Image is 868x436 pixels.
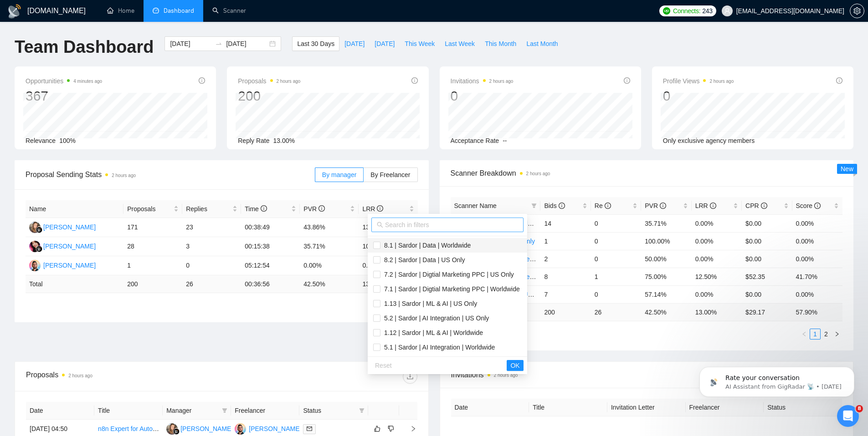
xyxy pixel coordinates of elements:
[692,268,742,285] td: 12.50%
[123,237,182,256] td: 28
[166,406,218,416] span: Manager
[801,331,807,337] span: left
[451,87,514,105] div: 0
[123,275,182,293] td: 200
[249,424,301,434] div: [PERSON_NAME]
[359,275,417,293] td: 13.00 %
[300,218,359,237] td: 43.86%
[489,79,514,84] time: 2 hours ago
[186,204,231,214] span: Replies
[199,77,205,84] span: info-circle
[226,39,267,49] input: End date
[540,303,591,321] td: 200
[29,222,41,233] img: NK
[370,36,400,51] button: [DATE]
[624,77,630,84] span: info-circle
[123,256,182,275] td: 1
[792,250,842,268] td: 0.00%
[451,167,843,179] span: Scanner Breakdown
[231,402,299,420] th: Freelancer
[359,408,365,413] span: filter
[372,423,383,434] button: like
[832,329,842,340] li: Next Page
[292,36,339,51] button: Last 30 Days
[43,260,96,270] div: [PERSON_NAME]
[702,6,712,16] span: 243
[220,404,229,417] span: filter
[810,329,820,339] a: 1
[297,39,334,49] span: Last 30 Days
[796,202,821,209] span: Score
[241,237,300,256] td: 00:15:38
[540,250,591,268] td: 2
[792,303,842,321] td: 57.90 %
[850,4,864,18] button: setting
[43,222,96,232] div: [PERSON_NAME]
[641,268,691,285] td: 75.00%
[123,218,182,237] td: 171
[26,200,123,218] th: Name
[510,360,519,370] span: OK
[370,171,410,178] span: By Freelancer
[303,205,325,213] span: PVR
[663,76,734,86] span: Profile Views
[29,242,96,249] a: NK[PERSON_NAME]
[380,256,465,264] span: 8.2 | Sardor | Data | US Only
[26,275,123,293] td: Total
[215,40,222,47] span: to
[173,428,180,435] img: gigradar-bm.png
[380,314,489,322] span: 5.2 | Sardor | AI Integration | US Only
[380,285,520,293] span: 7.1 | Sardor | Digtial Marketing PPC | Worldwide
[59,137,76,144] span: 100%
[521,36,563,51] button: Last Month
[385,423,396,434] button: dislike
[692,214,742,232] td: 0.00%
[127,204,172,214] span: Proposals
[318,205,325,212] span: info-circle
[451,137,499,144] span: Acceptance Rate
[380,329,483,336] span: 1.12 | Sardor | ML & AI | Worldwide
[123,200,182,218] th: Proposals
[673,6,700,16] span: Connects:
[792,214,842,232] td: 0.00%
[73,79,102,84] time: 4 minutes ago
[400,36,440,51] button: This Week
[792,232,842,250] td: 0.00%
[170,39,211,49] input: Start date
[529,399,607,416] th: Title
[380,300,477,307] span: 1.13 | Sardor | ML & AI | US Only
[850,7,864,15] span: setting
[303,406,355,416] span: Status
[834,331,840,337] span: right
[261,205,267,212] span: info-circle
[440,36,480,51] button: Last Week
[238,76,300,86] span: Proposals
[380,271,514,278] span: 7.2 | Sardor | Digtial Marketing PPC | US Only
[792,268,842,285] td: 41.70%
[531,203,537,208] span: filter
[451,76,514,86] span: Invitations
[153,7,159,14] span: dashboard
[710,203,716,209] span: info-circle
[388,425,394,432] span: dislike
[182,275,241,293] td: 26
[663,7,670,15] img: upwork-logo.png
[709,79,734,84] time: 2 hours ago
[641,250,691,268] td: 50.00%
[591,250,641,268] td: 0
[641,232,691,250] td: 100.00%
[375,39,395,49] span: [DATE]
[591,232,641,250] td: 0
[799,329,810,340] li: Previous Page
[526,171,550,176] time: 2 hours ago
[529,199,539,213] span: filter
[540,268,591,285] td: 8
[277,79,301,84] time: 2 hours ago
[821,329,832,340] li: 2
[591,214,641,232] td: 0
[742,285,792,303] td: $0.00
[686,348,868,411] iframe: Intercom notifications message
